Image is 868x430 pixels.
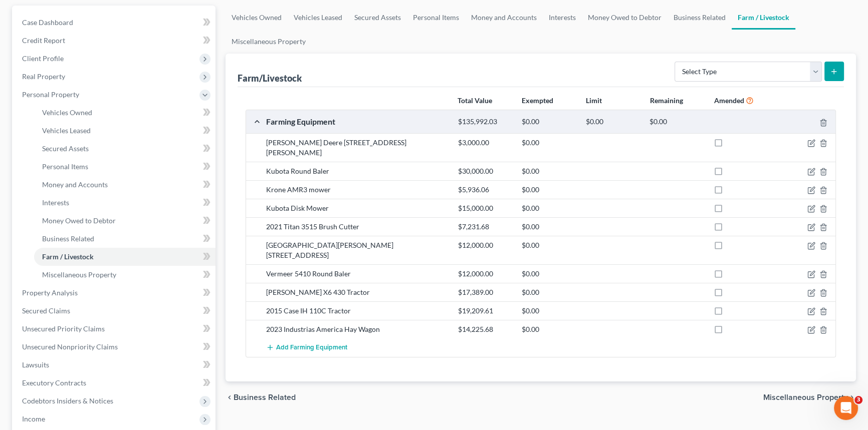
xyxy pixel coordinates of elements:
a: Lawsuits [14,356,215,374]
a: Credit Report [14,32,215,50]
button: chevron_left Business Related [226,393,296,401]
span: Miscellaneous Property [763,393,848,401]
div: Farm/Livestock [238,72,302,84]
i: chevron_right [848,393,856,401]
a: Executory Contracts [14,374,215,392]
div: $0.00 [517,222,581,232]
span: Unsecured Nonpriority Claims [22,342,118,351]
a: Vehicles Leased [288,6,348,30]
div: [GEOGRAPHIC_DATA][PERSON_NAME] [STREET_ADDRESS] [261,240,453,260]
span: Personal Items [42,162,88,171]
div: $0.00 [517,240,581,250]
strong: Limit [586,96,602,105]
a: Interests [34,194,215,212]
span: Secured Claims [22,306,70,315]
div: $5,936.06 [453,185,517,195]
div: 2015 Case IH 110C Tractor [261,306,453,316]
span: Farm / Livestock [42,252,94,261]
span: Miscellaneous Property [42,270,116,279]
span: Add Farming Equipment [276,344,347,352]
a: Personal Items [34,158,215,176]
a: Money and Accounts [34,176,215,194]
a: Unsecured Nonpriority Claims [14,338,215,356]
div: $15,000.00 [453,203,517,213]
i: chevron_left [226,393,234,401]
div: $135,992.03 [453,117,517,127]
div: [PERSON_NAME] X6 430 Tractor [261,287,453,297]
a: Farm / Livestock [34,248,215,266]
span: Income [22,414,45,423]
div: $7,231.68 [453,222,517,232]
div: $3,000.00 [453,138,517,148]
a: Vehicles Leased [34,122,215,140]
a: Money Owed to Debtor [34,212,215,230]
button: Miscellaneous Property chevron_right [763,393,856,401]
div: $0.00 [517,324,581,334]
div: Kubota Round Baler [261,166,453,176]
div: $12,000.00 [453,240,517,250]
div: Vermeer 5410 Round Baler [261,269,453,279]
a: Unsecured Priority Claims [14,320,215,338]
a: Business Related [668,6,732,30]
a: Money and Accounts [465,6,543,30]
a: Farm / Livestock [732,6,795,30]
span: Vehicles Leased [42,126,91,135]
a: Vehicles Owned [226,6,288,30]
span: Codebtors Insiders & Notices [22,396,113,405]
div: $0.00 [517,166,581,176]
button: Add Farming Equipment [266,338,347,357]
a: Vehicles Owned [34,104,215,122]
div: $30,000.00 [453,166,517,176]
span: Business Related [234,393,296,401]
a: Miscellaneous Property [34,266,215,284]
div: $0.00 [517,287,581,297]
span: Real Property [22,72,65,81]
span: Interests [42,198,69,207]
span: Client Profile [22,54,64,63]
span: Personal Property [22,90,79,99]
div: Kubota Disk Mower [261,203,453,213]
div: 2021 Titan 3515 Brush Cutter [261,222,453,232]
div: $0.00 [517,306,581,316]
div: [PERSON_NAME] Deere [STREET_ADDRESS][PERSON_NAME] [261,138,453,158]
div: $0.00 [517,117,581,127]
span: Credit Report [22,36,65,45]
span: 3 [854,396,862,404]
div: 2023 Industrias America Hay Wagon [261,324,453,334]
span: Secured Assets [42,144,89,153]
span: Business Related [42,234,94,243]
div: $17,389.00 [453,287,517,297]
a: Secured Assets [348,6,407,30]
span: Property Analysis [22,288,78,297]
a: Case Dashboard [14,14,215,32]
a: Money Owed to Debtor [582,6,668,30]
div: $12,000.00 [453,269,517,279]
iframe: Intercom live chat [834,396,858,420]
div: Krone AMR3 mower [261,185,453,195]
span: Money and Accounts [42,180,108,189]
a: Interests [543,6,582,30]
a: Miscellaneous Property [226,30,312,54]
a: Secured Claims [14,302,215,320]
span: Vehicles Owned [42,108,92,117]
span: Lawsuits [22,360,49,369]
strong: Remaining [650,96,683,105]
div: $0.00 [644,117,709,127]
a: Property Analysis [14,284,215,302]
div: $0.00 [581,117,645,127]
strong: Amended [714,96,744,105]
div: $0.00 [517,138,581,148]
div: $14,225.68 [453,324,517,334]
span: Money Owed to Debtor [42,216,116,225]
a: Secured Assets [34,140,215,158]
div: $0.00 [517,269,581,279]
div: Farming Equipment [261,116,453,127]
span: Case Dashboard [22,18,73,27]
strong: Exempted [522,96,553,105]
div: $0.00 [517,185,581,195]
a: Personal Items [407,6,465,30]
strong: Total Value [458,96,492,105]
span: Unsecured Priority Claims [22,324,105,333]
div: $19,209.61 [453,306,517,316]
div: $0.00 [517,203,581,213]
